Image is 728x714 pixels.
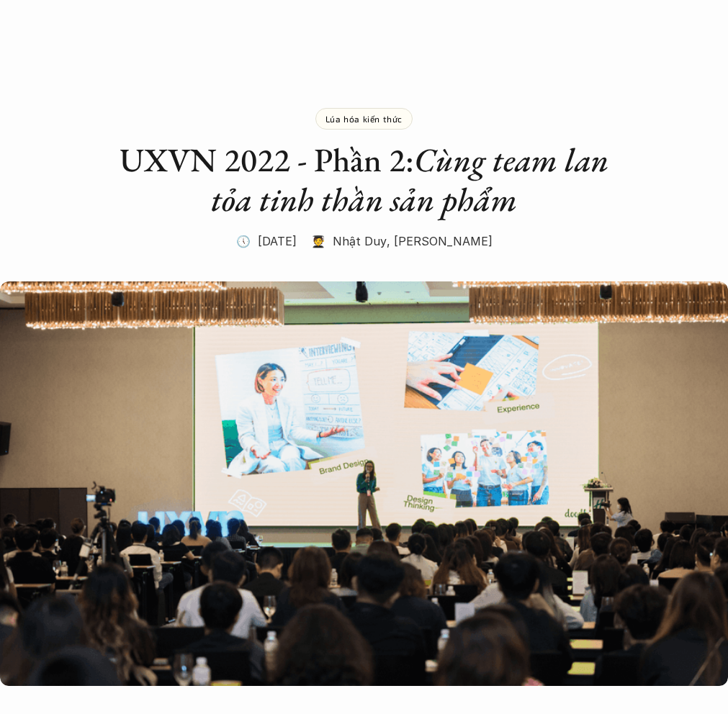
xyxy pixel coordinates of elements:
p: 🕔 [DATE] [236,230,297,252]
em: Cùng team lan tỏa tinh thần sản phẩm [211,138,616,221]
p: Lúa hóa kiến thức [325,114,403,124]
h1: UXVN 2022 - Phần 2: [109,140,619,220]
p: , [PERSON_NAME] [387,230,493,252]
p: 🧑‍🎓 Nhật Duy [311,230,387,252]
